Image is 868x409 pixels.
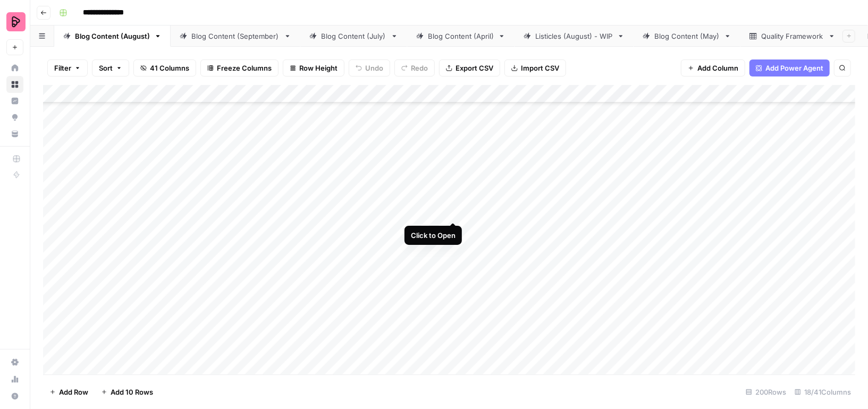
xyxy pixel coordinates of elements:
button: Help + Support [6,388,23,405]
img: Preply Logo [6,12,26,31]
a: Quality Framework [740,25,845,47]
a: Blog Content (April) [407,25,515,47]
button: Add Power Agent [749,59,830,76]
a: Opportunities [6,109,23,126]
div: Blog Content (July) [321,31,386,41]
div: Quality Framework [761,31,824,41]
div: Blog Content (September) [191,31,280,41]
button: Export CSV [439,59,500,76]
span: Filter [54,63,71,73]
a: Your Data [6,125,23,142]
button: Freeze Columns [200,59,279,76]
span: Export CSV [456,63,493,73]
a: Home [6,59,23,76]
a: Blog Content (September) [171,25,300,47]
a: Blog Content (August) [54,25,171,47]
span: Import CSV [521,63,559,73]
button: Add Row [43,384,95,401]
div: 200 Rows [741,384,790,401]
a: Settings [6,354,23,371]
a: Listicles (August) - WIP [515,25,634,47]
span: Add Row [59,387,88,397]
button: Import CSV [504,59,566,76]
div: Blog Content (April) [428,31,494,41]
a: Blog Content (May) [634,25,740,47]
div: 18/41 Columns [790,384,855,401]
button: Workspace: Preply [6,8,23,35]
a: Blog Content (July) [300,25,407,47]
div: Blog Content (May) [654,31,720,41]
a: Usage [6,371,23,388]
span: Row Height [299,63,338,73]
button: Sort [92,59,129,76]
a: Browse [6,76,23,93]
div: Listicles (August) - WIP [535,31,613,41]
span: Add 10 Rows [111,387,153,397]
span: 41 Columns [150,63,189,73]
span: Add Column [697,63,738,73]
span: Sort [99,63,113,73]
button: Filter [47,59,88,76]
button: Add 10 Rows [95,384,159,401]
button: Redo [394,59,435,76]
span: Add Power Agent [765,63,823,73]
button: Undo [349,59,390,76]
button: Add Column [681,59,745,76]
span: Redo [411,63,428,73]
div: Blog Content (August) [75,31,150,41]
a: Insights [6,92,23,109]
div: Click to Open [411,230,456,241]
span: Undo [365,63,383,73]
button: 41 Columns [133,59,196,76]
button: Row Height [283,59,344,76]
span: Freeze Columns [217,63,272,73]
